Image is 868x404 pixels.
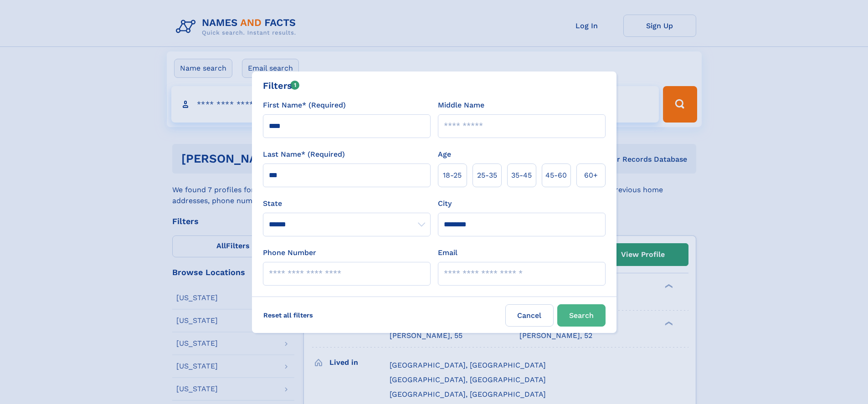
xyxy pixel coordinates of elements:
div: Filters [263,79,300,92]
label: Cancel [505,304,554,327]
button: Search [557,304,606,327]
span: 45‑60 [545,170,567,181]
label: Email [438,247,457,258]
label: Age [438,149,451,160]
label: Reset all filters [257,304,319,326]
label: First Name* (Required) [263,100,346,111]
label: Last Name* (Required) [263,149,345,160]
label: Phone Number [263,247,316,258]
label: City [438,198,452,209]
span: 60+ [584,170,598,181]
span: 18‑25 [443,170,462,181]
span: 35‑45 [511,170,532,181]
label: Middle Name [438,100,484,111]
span: 25‑35 [477,170,497,181]
label: State [263,198,431,209]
